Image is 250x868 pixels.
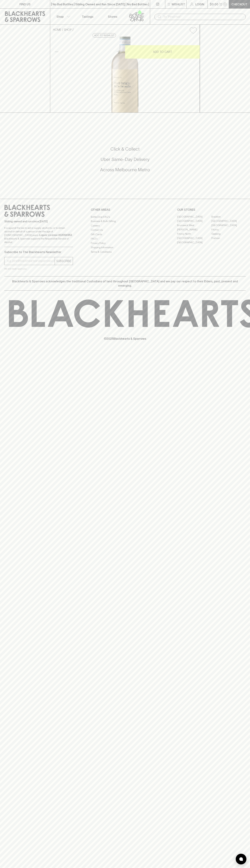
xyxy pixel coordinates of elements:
[224,3,226,5] p: 0
[211,215,246,219] a: Braddon
[177,223,211,228] a: Brunswick West
[125,45,200,59] button: ADD TO CART
[55,257,73,265] button: SUBSCRIBE
[91,215,159,219] a: Bottle Drop FAQ's
[4,220,73,223] p: Sibling owned and run since [DATE]
[177,208,246,212] p: OUR STORES
[64,28,72,31] a: SHOP
[153,50,172,54] p: ADD TO CART
[4,226,73,244] p: It is against the law to sell or supply alcohol to, or to obtain alcohol on behalf of a person un...
[50,37,200,113] img: 17299.png
[211,223,246,228] a: [GEOGRAPHIC_DATA]
[91,208,159,212] p: OTHER AREAS
[82,14,93,19] p: Tastings
[50,9,75,24] button: Shop
[172,2,185,6] p: Wishlist
[100,9,125,24] a: Stores
[211,228,246,232] a: Fitzroy
[91,241,159,245] a: Privacy Policy
[163,14,243,20] input: Try "Pinot noir"
[4,146,246,152] h5: Click & Collect
[93,33,116,38] button: Add to wishlist
[239,857,243,861] img: bubble-icon
[188,26,198,35] button: Add to wishlist
[210,2,218,6] p: $0.00
[91,228,159,232] a: Contact Us
[91,232,159,236] a: Gift Cards
[91,245,159,250] a: Shipping Information
[177,228,211,232] a: [PERSON_NAME]
[75,9,100,24] a: Tastings
[195,2,204,6] p: Login
[53,28,61,31] a: HOME
[4,132,246,192] div: Call to action block
[177,236,211,240] a: [GEOGRAPHIC_DATA]
[7,258,55,264] input: e.g. jane@blackheartsandsparrows.com.au
[4,156,246,162] h5: Uber Same-Day Delivery
[4,267,73,271] p: We will never spam you
[4,250,73,254] p: Subscribe to The Blackhearts Newsletter
[91,237,159,241] a: FAQ's
[7,279,243,288] p: Blackhearts & Sparrows acknowledges the traditional Custodians of land throughout [GEOGRAPHIC_DAT...
[91,219,159,223] a: Business & Bulk Gifting
[91,223,159,228] a: Careers
[177,219,211,223] a: [GEOGRAPHIC_DATA]
[231,2,247,6] p: Checkout
[4,167,246,173] h5: Across Melbourne Metro
[177,240,211,245] a: [GEOGRAPHIC_DATA]
[39,234,72,236] strong: Liquor License #32064953
[177,215,211,219] a: [GEOGRAPHIC_DATA]
[211,236,246,240] a: Prahran
[211,232,246,236] a: Geelong
[177,232,211,236] a: Fitzroy North
[56,259,71,263] p: SUBSCRIBE
[108,14,117,19] p: Stores
[211,219,246,223] a: [GEOGRAPHIC_DATA]
[56,14,64,19] p: Shop
[91,250,159,254] a: Terms & Conditions
[19,2,31,6] p: FIND US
